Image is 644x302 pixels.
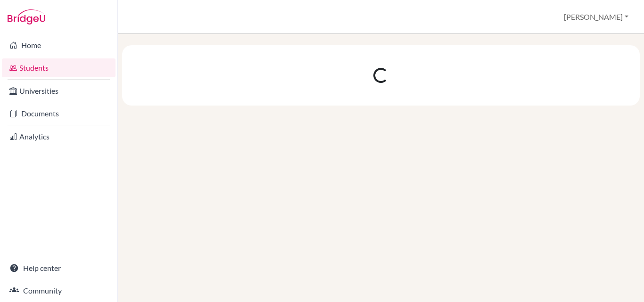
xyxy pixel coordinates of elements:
button: [PERSON_NAME] [560,8,633,26]
a: Analytics [2,127,116,146]
a: Students [2,58,116,77]
img: Bridge-U [8,9,45,24]
a: Home [2,36,116,55]
a: Universities [2,82,116,100]
a: Help center [2,259,116,278]
a: Documents [2,104,116,123]
a: Community [2,281,116,300]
